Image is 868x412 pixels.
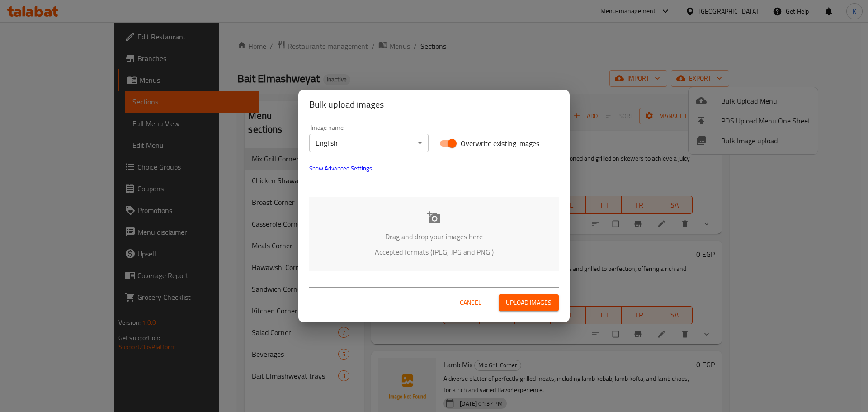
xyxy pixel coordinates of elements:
span: Overwrite existing images [461,138,539,149]
span: Show Advanced Settings [309,163,372,174]
h2: Bulk upload images [309,97,559,112]
div: English [309,134,429,152]
span: Upload images [506,297,552,308]
button: Upload images [499,294,559,311]
button: Cancel [456,294,485,311]
span: Cancel [460,297,481,308]
p: Drag and drop your images here [323,231,545,242]
button: show more [304,157,377,179]
p: Accepted formats (JPEG, JPG and PNG ) [323,246,545,257]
